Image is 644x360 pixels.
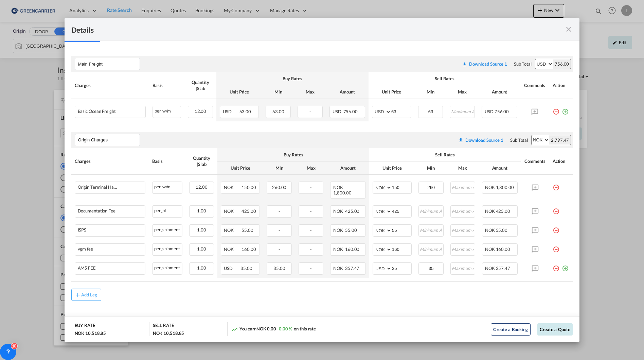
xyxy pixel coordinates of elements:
[447,161,479,175] th: Max
[343,109,358,114] span: 756.00
[196,184,208,190] span: 12.00
[419,263,443,273] input: Minimum Amount
[549,135,571,145] div: 2,797.47
[345,227,357,233] span: 55.00
[419,182,443,192] input: Minimum Amount
[459,61,511,67] div: Download original source rate sheet
[223,109,238,114] span: USD
[74,291,81,298] md-icon: icon-plus md-link-fg s20
[455,137,507,143] div: Download original source rate sheet
[369,85,414,99] th: Unit Price
[326,85,369,99] th: Amount
[197,208,206,213] span: 1.00
[553,182,559,188] md-icon: icon-minus-circle-outline red-400-fg pt-7
[451,244,475,254] input: Maximum Amount
[78,208,115,213] div: Documentation Fee
[415,161,447,175] th: Min
[224,227,240,233] span: NOK
[446,85,478,99] th: Max
[327,161,369,175] th: Amount
[451,206,475,216] input: Maximum Amount
[485,265,495,271] span: NOK
[459,58,511,70] button: Download original source rate sheet
[71,25,523,33] div: Details
[345,246,359,252] span: 160.00
[419,244,443,254] input: Minimum Amount
[553,243,559,250] md-icon: icon-minus-circle-outline red-400-fg pt-7
[553,224,559,231] md-icon: icon-minus-circle-outline red-400-fg pt-7
[78,185,119,190] div: Origin Terminal Handling Charge
[479,161,521,175] th: Amount
[279,208,280,214] span: -
[485,227,495,233] span: NOK
[75,82,146,88] div: Charges
[549,148,573,175] th: Action
[450,106,475,116] input: Maximum Amount
[333,227,344,233] span: NOK
[451,263,475,273] input: Maximum Amount
[197,265,206,271] span: 1.00
[216,85,262,99] th: Unit Price
[224,185,240,190] span: NOK
[273,265,285,271] span: 35.00
[333,109,342,114] span: USD
[78,135,140,145] input: Leg Name
[392,263,411,273] input: 35
[153,225,182,233] div: per_shipment
[256,326,276,331] span: NOK 0.00
[514,61,532,67] div: Sub Total
[562,262,569,269] md-icon: icon-plus-circle-outline green-400-fg
[197,227,206,233] span: 1.00
[458,137,464,143] md-icon: icon-download
[373,152,518,158] div: Sell Rates
[333,246,344,252] span: NOK
[78,59,140,69] input: Leg Name
[310,227,312,233] span: -
[451,182,475,192] input: Maximum Amount
[309,109,311,114] span: -
[153,322,174,330] div: SELL RATE
[310,208,312,214] span: -
[537,323,573,336] button: Create a Quote
[333,190,351,195] span: 1,800.00
[462,61,507,67] div: Download original source rate sheet
[240,265,252,271] span: 35.00
[496,208,510,214] span: 425.00
[392,225,411,235] input: 55
[75,330,106,336] div: NOK 10,518.85
[241,185,256,190] span: 150.00
[153,106,181,115] div: per_w/m
[279,227,280,233] span: -
[272,109,284,114] span: 63.00
[217,161,263,175] th: Unit Price
[415,85,447,99] th: Min
[462,62,467,67] md-icon: icon-download
[241,208,256,214] span: 425.00
[372,75,517,82] div: Sell Rates
[392,182,411,192] input: 150
[553,262,559,269] md-icon: icon-minus-circle-outline red-400-fg pt-7
[195,108,207,114] span: 12.00
[455,134,507,146] button: Download original source rate sheet
[345,208,359,214] span: 425.00
[478,85,521,99] th: Amount
[310,246,312,252] span: -
[65,18,580,342] md-dialog: Port of Loading ...
[469,61,507,67] div: Download Source 1
[231,326,316,333] div: You earn on this rate
[78,246,93,252] div: vgm fee
[75,158,146,164] div: Charges
[224,208,240,214] span: NOK
[491,323,530,336] button: Create a Booking
[78,227,87,233] div: ISPS
[419,206,443,216] input: Minimum Amount
[392,206,411,216] input: 425
[75,322,95,330] div: BUY RATE
[451,225,475,235] input: Maximum Amount
[553,106,559,113] md-icon: icon-minus-circle-outline red-400-fg pt-7
[496,265,510,271] span: 357.47
[510,137,528,143] div: Sub Total
[369,161,415,175] th: Unit Price
[553,59,571,69] div: 756.00
[485,208,495,214] span: NOK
